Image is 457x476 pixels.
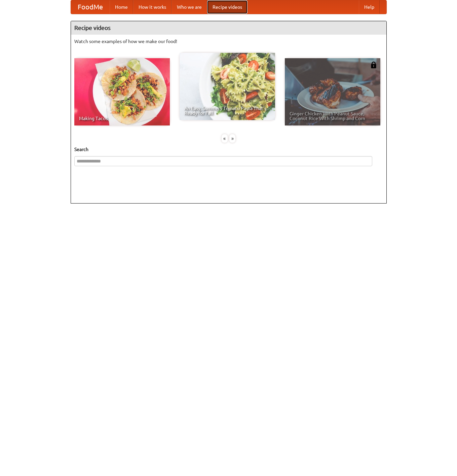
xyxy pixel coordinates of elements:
a: How it works [133,0,172,14]
span: Making Tacos [79,116,165,121]
h4: Recipe videos [71,21,386,35]
a: An Easy, Summery Tomato Pasta That's Ready for Fall [180,53,275,120]
h5: Search [74,146,383,153]
div: » [229,134,235,143]
a: Help [359,0,380,14]
a: Making Tacos [74,58,170,125]
a: Home [110,0,133,14]
img: 483408.png [370,62,377,68]
a: Who we are [172,0,207,14]
div: « [222,134,228,143]
span: An Easy, Summery Tomato Pasta That's Ready for Fall [184,106,270,115]
a: Recipe videos [207,0,247,14]
a: FoodMe [71,0,110,14]
p: Watch some examples of how we make our food! [74,38,383,45]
